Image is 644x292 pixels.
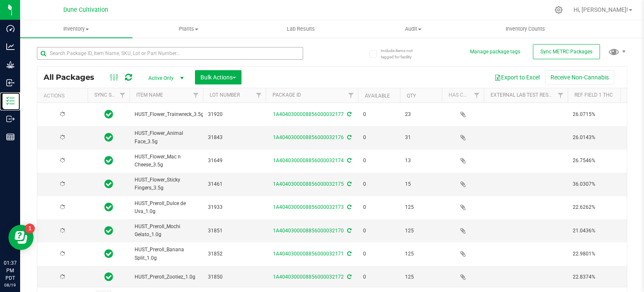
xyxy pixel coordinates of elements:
span: In Sync [104,225,113,237]
span: 0 [363,250,395,258]
a: Qty [407,93,416,99]
span: 31933 [208,203,261,211]
span: HUST_Preroll_Zootiez_1.0g [135,273,198,281]
th: Has COA [442,88,484,103]
span: 125 [405,273,437,281]
span: In Sync [104,132,113,143]
span: 0 [363,273,395,281]
a: Inventory [20,20,132,38]
a: 1A4040300008856000032176 [273,134,344,140]
span: Sync from Compliance System [346,134,351,140]
a: 1A4040300008856000032172 [273,274,344,280]
span: 0 [363,203,395,211]
span: HUST_Flower_Sticky Fingers_3.5g [135,176,198,192]
a: Sync Status [94,92,127,98]
a: 1A4040300008856000032174 [273,158,344,163]
span: 26.7546% [573,157,636,165]
span: 31850 [208,273,261,281]
span: HUST_Flower_Trainwreck_3.5g [135,110,204,118]
span: 31920 [208,110,261,118]
span: 125 [405,203,437,211]
span: Bulk Actions [200,74,236,81]
span: 26.0143% [573,134,636,142]
span: 26.0715% [573,110,636,118]
span: 22.9801% [573,250,636,258]
span: 23 [405,110,437,118]
a: Ref Field 1 THC [574,92,613,98]
span: All Packages [44,73,103,82]
inline-svg: Reports [6,133,15,141]
a: Filter [554,88,568,103]
span: 31852 [208,250,261,258]
span: 31843 [208,134,261,142]
span: Sync from Compliance System [346,228,351,234]
button: Receive Non-Cannabis [545,70,614,84]
span: HUST_Flower_Animal Face_3.5g [135,129,198,145]
span: Plants [133,25,244,33]
span: 125 [405,227,437,235]
inline-svg: Grow [6,61,15,69]
div: Actions [44,93,84,99]
span: 21.0436% [573,227,636,235]
span: 0 [363,157,395,165]
a: 1A4040300008856000032177 [273,111,344,117]
a: 1A4040300008856000032171 [273,251,344,257]
span: 31851 [208,227,261,235]
a: Available [365,93,390,99]
a: Plants [132,20,245,38]
a: Filter [116,88,130,103]
div: Manage settings [553,6,564,14]
span: In Sync [104,201,113,213]
span: 13 [405,157,437,165]
inline-svg: Analytics [6,42,15,51]
span: 31461 [208,180,261,188]
inline-svg: Dashboard [6,24,15,33]
span: 0 [363,180,395,188]
span: In Sync [104,248,113,260]
span: 0 [363,110,395,118]
a: Audit [357,20,469,38]
span: HUST_Preroll_Dulce de Uva_1.0g [135,200,198,216]
a: Lot Number [210,92,240,98]
a: 1A4040300008856000032173 [273,204,344,210]
span: Dune Cultivation [63,6,108,13]
span: 0 [363,134,395,142]
span: 36.0307% [573,180,636,188]
span: Inventory [20,25,132,33]
span: Sync from Compliance System [346,158,351,163]
span: Hi, [PERSON_NAME]! [574,6,628,13]
a: Package ID [273,92,301,98]
inline-svg: Inbound [6,79,15,87]
a: Filter [189,88,203,103]
p: 01:37 PM PDT [4,259,16,282]
iframe: Resource center unread badge [25,224,35,234]
span: In Sync [104,271,113,283]
span: In Sync [104,178,113,190]
span: Lab Results [275,25,326,33]
input: Search Package ID, Item Name, SKU, Lot or Part Number... [37,47,303,60]
span: 31649 [208,157,261,165]
a: Filter [252,88,266,103]
span: Audit [357,25,469,33]
a: Lab Results [245,20,357,38]
inline-svg: Outbound [6,115,15,123]
span: 125 [405,250,437,258]
iframe: Resource center [8,225,34,250]
button: Sync METRC Packages [533,44,600,59]
inline-svg: Inventory [6,97,15,105]
a: Filter [470,88,484,103]
button: Bulk Actions [195,70,241,84]
span: 22.6262% [573,203,636,211]
span: Sync from Compliance System [346,204,351,210]
a: External Lab Test Result [491,92,556,98]
span: Include items not tagged for facility [381,47,423,60]
span: 15 [405,180,437,188]
button: Export to Excel [489,70,545,84]
span: 0 [363,227,395,235]
a: 1A4040300008856000032170 [273,228,344,234]
a: 1A4040300008856000032175 [273,181,344,187]
span: Inventory Counts [494,25,556,33]
span: 31 [405,134,437,142]
span: Sync from Compliance System [346,111,351,117]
